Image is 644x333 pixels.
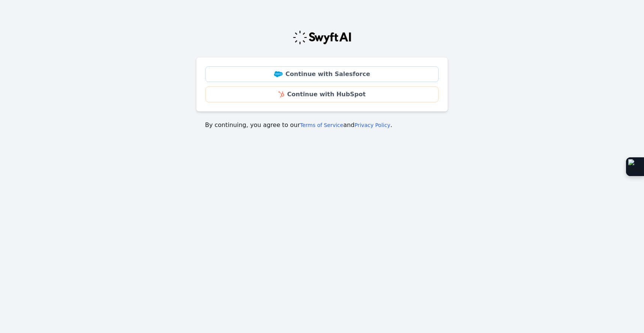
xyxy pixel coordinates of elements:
img: Salesforce [274,71,283,77]
p: By continuing, you agree to our and . [205,121,439,130]
img: Swyft Logo [292,30,352,45]
a: Terms of Service [300,122,343,128]
img: HubSpot [279,91,284,97]
a: Continue with HubSpot [205,87,439,102]
a: Continue with Salesforce [205,66,439,82]
img: Extension Icon [628,159,642,174]
a: Privacy Policy [355,122,390,128]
